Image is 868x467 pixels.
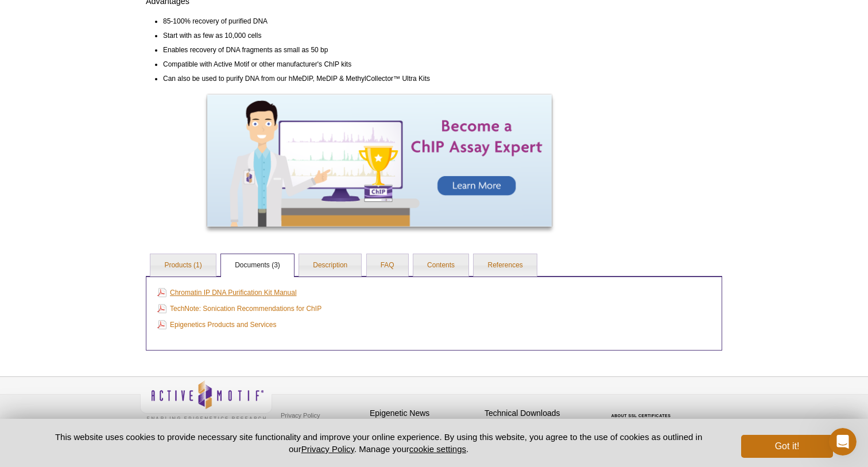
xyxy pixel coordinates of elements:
[163,12,603,27] li: 85-100% recovery of purified DNA
[163,27,603,41] li: Start with as few as 10,000 cells
[150,254,215,277] a: Products (1)
[474,254,536,277] a: References
[611,414,671,418] a: ABOUT SSL CERTIFICATES
[278,407,323,424] a: Privacy Policy
[370,408,479,418] h4: Epigenetic News
[163,41,603,56] li: Enables recovery of DNA fragments as small as 50 bp
[829,428,857,456] iframe: Intercom live chat
[485,408,594,418] h4: Technical Downloads
[157,302,321,315] a: TechNote: Sonication Recommendations for ChIP
[599,397,685,422] table: Click to Verify - This site chose Symantec SSL for secure e-commerce and confidential communicati...
[35,431,722,455] p: This website uses cookies to provide necessary site functionality and improve your online experie...
[301,444,354,454] a: Privacy Policy
[157,286,297,299] a: Chromatin IP DNA Purification Kit Manual
[409,444,466,454] button: cookie settings
[157,318,276,331] a: Epigenetics Products and Services
[140,377,272,423] img: Active Motif,
[367,254,408,277] a: FAQ
[741,435,833,458] button: Got it!
[221,254,294,277] a: Documents (3)
[413,254,468,277] a: Contents
[163,56,603,70] li: Compatible with Active Motif or other manufacturer's ChIP kits
[207,95,552,227] img: Become a ChIP Assay Expert
[299,254,361,277] a: Description
[163,70,603,84] li: Can also be used to purify DNA from our hMeDIP, MeDIP & MethylCollector™ Ultra Kits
